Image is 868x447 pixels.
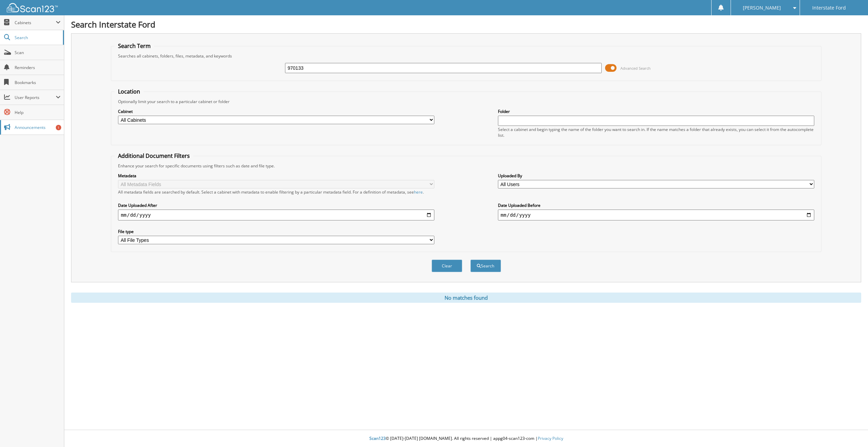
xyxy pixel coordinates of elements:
img: scan123-logo-white.svg [7,3,58,12]
label: Cabinet [118,109,434,114]
button: Clear [432,260,462,272]
span: Advanced Search [620,66,651,71]
input: end [498,210,814,220]
span: Cabinets [15,20,56,26]
h1: Search Interstate Ford [71,19,861,30]
label: Folder [498,109,814,114]
div: Select a cabinet and begin typing the name of the folder you want to search in. If the name match... [498,127,814,138]
span: Help [15,110,61,115]
iframe: Chat Widget [834,414,868,447]
input: start [118,210,434,220]
a: here [414,189,423,195]
span: Scan [15,50,61,55]
button: Search [470,260,501,272]
label: Uploaded By [498,173,814,179]
a: Privacy Policy [538,435,563,441]
legend: Search Term [115,42,154,50]
div: Optionally limit your search to a particular cabinet or folder [115,99,818,104]
label: Date Uploaded After [118,202,434,208]
span: User Reports [15,95,56,100]
label: Metadata [118,173,434,179]
div: 1 [56,125,61,130]
div: Enhance your search for specific documents using filters such as date and file type. [115,163,818,169]
div: © [DATE]-[DATE] [DOMAIN_NAME]. All rights reserved | appg04-scan123-com | [64,430,868,447]
span: Bookmarks [15,80,61,85]
div: No matches found [71,293,861,303]
legend: Location [115,88,144,95]
span: Interstate Ford [812,6,846,10]
div: Searches all cabinets, folders, files, metadata, and keywords [115,53,818,59]
label: Date Uploaded Before [498,202,814,208]
span: Search [15,35,60,40]
legend: Additional Document Filters [115,152,193,160]
label: File type [118,229,434,234]
span: Reminders [15,65,61,70]
span: [PERSON_NAME] [743,6,781,10]
div: All metadata fields are searched by default. Select a cabinet with metadata to enable filtering b... [118,189,434,195]
span: Announcements [15,125,61,130]
span: Scan123 [369,435,386,441]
